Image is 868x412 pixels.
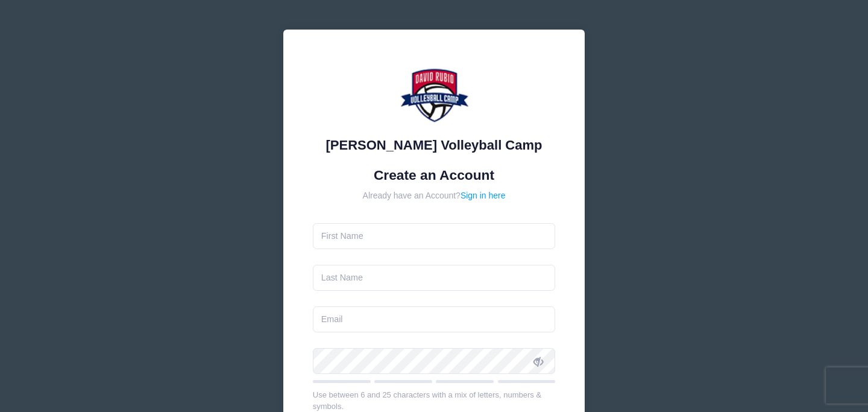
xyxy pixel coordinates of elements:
[313,135,556,155] div: [PERSON_NAME] Volleyball Camp
[398,59,470,132] img: David Rubio Volleyball Camp
[461,191,506,200] a: Sign in here
[313,189,556,202] div: Already have an Account?
[313,223,556,249] input: First Name
[313,306,556,332] input: Email
[313,167,556,183] h1: Create an Account
[313,265,556,291] input: Last Name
